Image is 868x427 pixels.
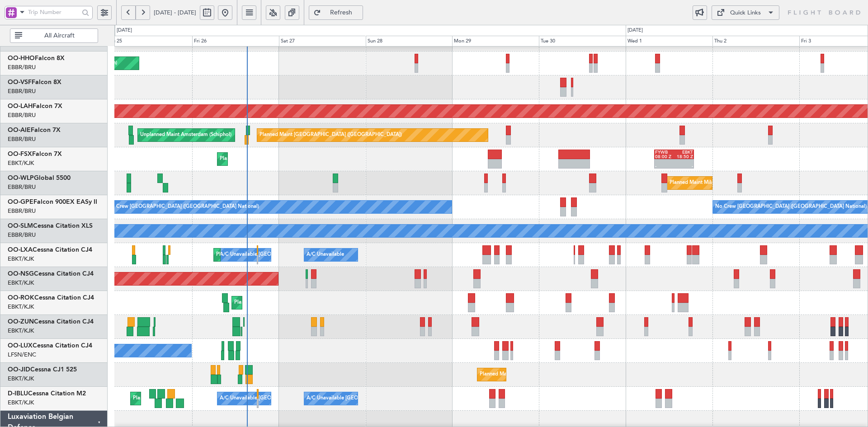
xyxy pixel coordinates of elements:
[655,164,674,169] div: -
[674,164,693,169] div: -
[8,63,36,71] a: EBBR/BRU
[234,296,340,310] div: Planned Maint Kortrijk-[GEOGRAPHIC_DATA]
[8,79,32,85] span: OO-VSF
[8,343,92,349] a: OO-LUXCessna Citation CJ4
[154,9,196,17] span: [DATE] - [DATE]
[8,351,36,359] a: LFSN/ENC
[655,150,674,155] div: FYWB
[8,390,86,397] a: D-IBLUCessna Citation M2
[366,36,453,47] div: Sun 28
[307,248,344,262] div: A/C Unavailable
[117,27,132,34] div: [DATE]
[8,223,93,229] a: OO-SLMCessna Citation XLS
[8,303,34,311] a: EBKT/KJK
[8,366,30,373] span: OO-JID
[8,207,36,215] a: EBBR/BRU
[8,87,36,95] a: EBBR/BRU
[8,295,34,301] span: OO-ROK
[8,103,62,109] a: OO-LAHFalcon 7X
[8,175,34,181] span: OO-WLP
[8,343,33,349] span: OO-LUX
[8,199,97,205] a: OO-GPEFalcon 900EX EASy II
[712,5,779,20] button: Quick Links
[28,5,79,19] input: Trip Number
[8,79,61,85] a: OO-VSFFalcon 8X
[105,36,192,47] div: Thu 25
[216,248,321,262] div: Planned Maint Kortrijk-[GEOGRAPHIC_DATA]
[8,271,34,277] span: OO-NSG
[539,36,626,47] div: Tue 30
[8,255,34,263] a: EBKT/KJK
[715,200,867,214] div: No Crew [GEOGRAPHIC_DATA] ([GEOGRAPHIC_DATA] National)
[259,128,402,142] div: Planned Maint [GEOGRAPHIC_DATA] ([GEOGRAPHIC_DATA])
[8,127,61,133] a: OO-AIEFalcon 7X
[8,231,36,239] a: EBBR/BRU
[452,36,539,47] div: Mon 29
[8,151,32,157] span: OO-FSX
[8,366,77,373] a: OO-JIDCessna CJ1 525
[8,327,34,335] a: EBKT/KJK
[140,128,231,142] div: Unplanned Maint Amsterdam (Schiphol)
[133,392,234,405] div: Planned Maint Nice ([GEOGRAPHIC_DATA])
[674,150,693,155] div: EBKT
[8,111,36,119] a: EBBR/BRU
[8,135,36,143] a: EBBR/BRU
[8,319,94,325] a: OO-ZUNCessna Citation CJ4
[670,176,735,190] div: Planned Maint Milan (Linate)
[712,36,799,47] div: Thu 2
[8,390,28,397] span: D-IBLU
[8,247,92,253] a: OO-LXACessna Citation CJ4
[8,279,34,287] a: EBKT/KJK
[220,152,325,166] div: Planned Maint Kortrijk-[GEOGRAPHIC_DATA]
[8,55,35,61] span: OO-HHO
[626,36,712,47] div: Wed 1
[10,28,98,43] button: All Aircraft
[627,27,643,34] div: [DATE]
[8,271,94,277] a: OO-NSGCessna Citation CJ4
[8,399,34,407] a: EBKT/KJK
[8,183,36,191] a: EBBR/BRU
[8,375,34,383] a: EBKT/KJK
[8,103,33,109] span: OO-LAH
[8,151,62,157] a: OO-FSXFalcon 7X
[323,9,360,16] span: Refresh
[309,5,363,20] button: Refresh
[730,9,761,18] div: Quick Links
[8,295,94,301] a: OO-ROKCessna Citation CJ4
[8,223,33,229] span: OO-SLM
[8,175,71,181] a: OO-WLPGlobal 5500
[192,36,279,47] div: Fri 26
[8,319,34,325] span: OO-ZUN
[8,127,31,133] span: OO-AIE
[8,247,33,253] span: OO-LXA
[220,392,388,405] div: A/C Unavailable [GEOGRAPHIC_DATA] ([GEOGRAPHIC_DATA] National)
[8,199,33,205] span: OO-GPE
[674,155,693,159] div: 18:50 Z
[307,392,451,405] div: A/C Unavailable [GEOGRAPHIC_DATA]-[GEOGRAPHIC_DATA]
[8,159,34,167] a: EBKT/KJK
[24,33,95,39] span: All Aircraft
[480,368,585,381] div: Planned Maint Kortrijk-[GEOGRAPHIC_DATA]
[8,55,65,61] a: OO-HHOFalcon 8X
[108,200,259,214] div: No Crew [GEOGRAPHIC_DATA] ([GEOGRAPHIC_DATA] National)
[655,155,674,159] div: 08:00 Z
[279,36,366,47] div: Sat 27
